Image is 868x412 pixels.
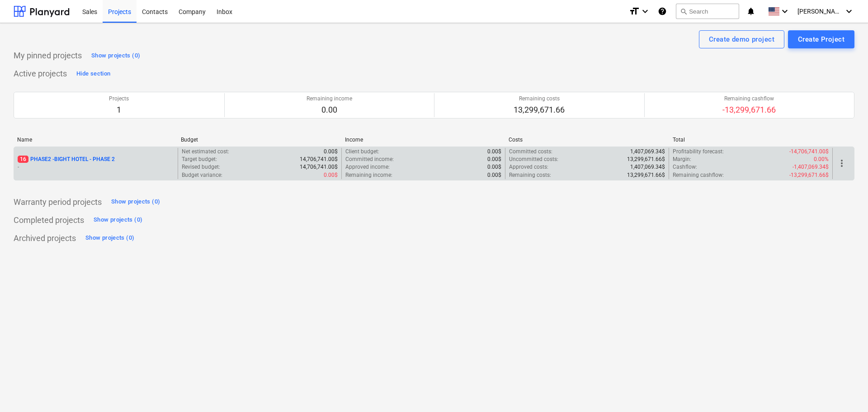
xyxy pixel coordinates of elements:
[627,171,665,179] p: 13,299,671.66$
[182,148,229,156] p: Net estimated cost :
[629,6,640,17] i: format_size
[18,156,174,171] div: 16PHASE2 -BIGHT HOTEL - PHASE 2-
[14,50,82,61] p: My pinned projects
[680,8,687,15] span: search
[14,197,102,208] p: Warranty period projects
[673,156,691,163] p: Margin :
[307,104,352,115] p: 0.00
[76,69,110,79] div: Hide section
[509,156,558,163] p: Uncommitted costs :
[109,95,129,103] p: Projects
[814,156,829,163] p: 0.00%
[18,163,174,171] p: -
[514,95,565,103] p: Remaining costs
[89,48,142,63] button: Show projects (0)
[797,8,843,15] span: [PERSON_NAME]
[14,215,84,226] p: Completed projects
[722,95,776,103] p: Remaining cashflow
[658,6,667,17] i: Knowledge base
[345,137,501,143] div: Income
[722,104,776,115] p: -13,299,671.66
[109,195,162,209] button: Show projects (0)
[836,158,847,169] span: more_vert
[307,95,352,103] p: Remaining income
[17,137,174,143] div: Name
[91,51,140,61] div: Show projects (0)
[182,171,222,179] p: Budget variance :
[83,231,137,246] button: Show projects (0)
[181,137,337,143] div: Budget
[18,156,115,163] p: PHASE2 - BIGHT HOTEL - PHASE 2
[673,171,724,179] p: Remaining cashflow :
[182,156,217,163] p: Target budget :
[789,171,829,179] p: -13,299,671.66$
[487,148,501,156] p: 0.00$
[627,156,665,163] p: 13,299,671.66$
[514,104,565,115] p: 13,299,671.66
[14,68,67,79] p: Active projects
[793,163,829,171] p: -1,407,069.34$
[18,156,28,163] span: 16
[85,233,134,243] div: Show projects (0)
[509,148,552,156] p: Committed costs :
[789,148,829,156] p: -14,706,741.00$
[509,163,548,171] p: Approved costs :
[111,197,160,207] div: Show projects (0)
[345,148,379,156] p: Client budget :
[182,163,220,171] p: Revised budget :
[300,163,338,171] p: 14,706,741.00$
[699,30,784,48] button: Create demo project
[91,213,145,227] button: Show projects (0)
[673,163,697,171] p: Cashflow :
[109,104,129,115] p: 1
[324,171,338,179] p: 0.00$
[487,171,501,179] p: 0.00$
[487,156,501,163] p: 0.00$
[345,171,392,179] p: Remaining income :
[74,66,113,81] button: Hide section
[324,148,338,156] p: 0.00$
[630,148,665,156] p: 1,407,069.34$
[844,6,854,17] i: keyboard_arrow_down
[673,148,724,156] p: Profitability forecast :
[788,30,854,48] button: Create Project
[345,156,394,163] p: Committed income :
[746,6,755,17] i: notifications
[630,163,665,171] p: 1,407,069.34$
[300,156,338,163] p: 14,706,741.00$
[640,6,651,17] i: keyboard_arrow_down
[487,163,501,171] p: 0.00$
[779,6,790,17] i: keyboard_arrow_down
[14,233,76,244] p: Archived projects
[676,4,739,19] button: Search
[509,171,551,179] p: Remaining costs :
[798,33,844,45] div: Create Project
[509,137,665,143] div: Costs
[94,215,142,225] div: Show projects (0)
[673,137,829,143] div: Total
[345,163,390,171] p: Approved income :
[709,33,774,45] div: Create demo project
